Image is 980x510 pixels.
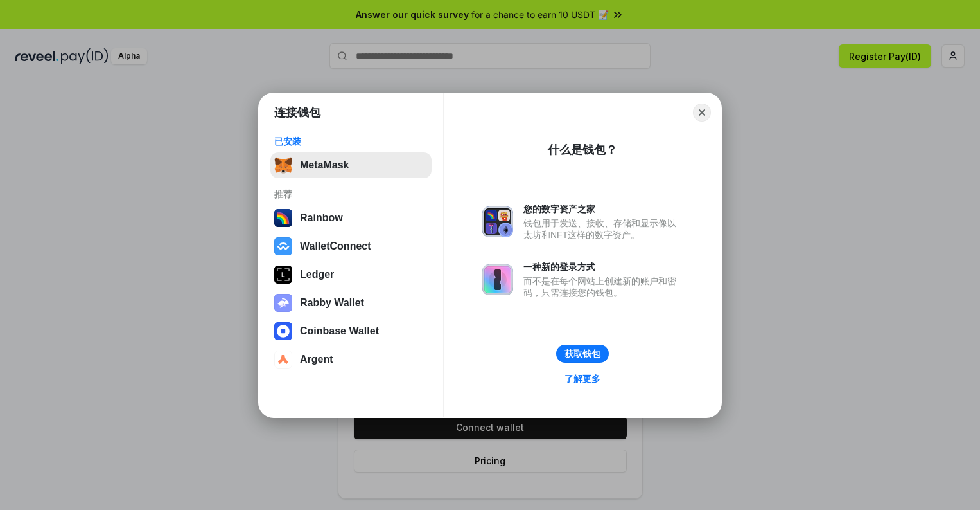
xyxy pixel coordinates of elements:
button: MetaMask [270,152,432,178]
img: svg+xml,%3Csvg%20width%3D%22120%22%20height%3D%22120%22%20viewBox%3D%220%200%20120%20120%22%20fil... [274,209,292,227]
img: svg+xml,%3Csvg%20width%3D%2228%22%20height%3D%2228%22%20viewBox%3D%220%200%2028%2028%22%20fill%3D... [274,351,292,369]
button: Rainbow [270,205,432,231]
div: Coinbase Wallet [300,325,379,337]
img: svg+xml,%3Csvg%20fill%3D%22none%22%20height%3D%2233%22%20viewBox%3D%220%200%2035%2033%22%20width%... [274,156,292,174]
button: Ledger [270,262,432,287]
button: Argent [270,347,432,372]
div: Ledger [300,269,334,280]
div: 推荐 [274,188,428,200]
div: Rabby Wallet [300,297,364,309]
div: 而不是在每个网站上创建新的账户和密码，只需连接您的钱包。 [523,275,683,298]
div: MetaMask [300,159,349,171]
img: svg+xml,%3Csvg%20xmlns%3D%22http%3A%2F%2Fwww.w3.org%2F2000%2Fsvg%22%20fill%3D%22none%22%20viewBox... [482,264,513,295]
img: svg+xml,%3Csvg%20xmlns%3D%22http%3A%2F%2Fwww.w3.org%2F2000%2Fsvg%22%20width%3D%2228%22%20height%3... [274,266,292,284]
div: 钱包用于发送、接收、存储和显示像以太坊和NFT这样的数字资产。 [523,217,683,241]
div: Rainbow [300,212,343,224]
div: 了解更多 [564,373,600,385]
a: 了解更多 [557,370,608,387]
img: svg+xml,%3Csvg%20width%3D%2228%22%20height%3D%2228%22%20viewBox%3D%220%200%2028%2028%22%20fill%3D... [274,237,292,255]
button: Close [693,104,711,122]
img: svg+xml,%3Csvg%20xmlns%3D%22http%3A%2F%2Fwww.w3.org%2F2000%2Fsvg%22%20fill%3D%22none%22%20viewBox... [482,206,513,237]
div: WalletConnect [300,241,371,252]
button: WalletConnect [270,233,432,259]
div: 一种新的登录方式 [523,261,683,273]
img: svg+xml,%3Csvg%20xmlns%3D%22http%3A%2F%2Fwww.w3.org%2F2000%2Fsvg%22%20fill%3D%22none%22%20viewBox... [274,294,292,312]
div: 您的数字资产之家 [523,203,683,215]
h1: 连接钱包 [274,105,320,120]
button: Coinbase Wallet [270,318,432,344]
div: 什么是钱包？ [548,142,617,158]
div: 已安装 [274,136,428,147]
img: svg+xml,%3Csvg%20width%3D%2228%22%20height%3D%2228%22%20viewBox%3D%220%200%2028%2028%22%20fill%3D... [274,322,292,340]
button: Rabby Wallet [270,290,432,316]
div: Argent [300,354,333,365]
button: 获取钱包 [556,345,609,363]
div: 获取钱包 [564,348,600,360]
